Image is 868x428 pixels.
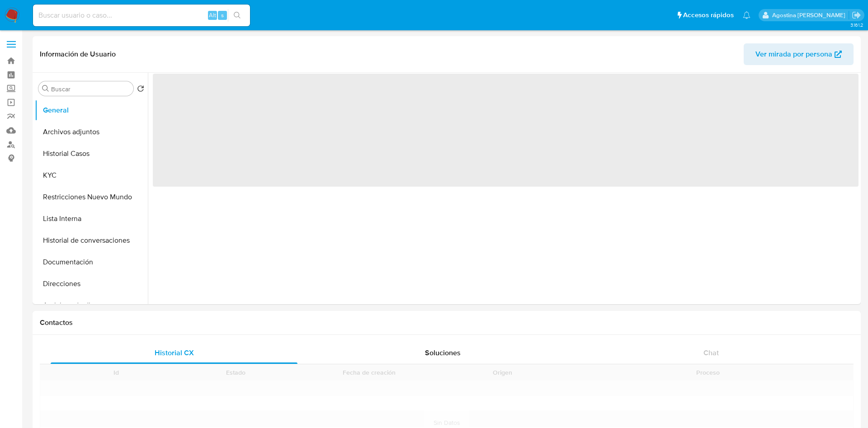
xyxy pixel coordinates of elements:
p: agostina.faruolo@mercadolibre.com [772,11,849,19]
button: Volver al orden por defecto [137,85,144,95]
button: Ver mirada por persona [744,43,854,65]
button: Documentación [35,251,148,273]
button: search-icon [228,9,246,22]
input: Buscar [51,85,130,93]
button: Historial Casos [35,143,148,165]
button: KYC [35,165,148,186]
span: ‌ [153,74,859,187]
span: Accesos rápidos [683,10,734,20]
h1: Información de Usuario [40,50,116,59]
span: Historial CX [155,348,194,358]
span: Soluciones [425,348,461,358]
button: Direcciones [35,273,148,295]
h1: Contactos [40,318,854,327]
button: Anticipos de dinero [35,295,148,316]
button: Historial de conversaciones [35,230,148,251]
button: Archivos adjuntos [35,121,148,143]
span: Ver mirada por persona [755,43,832,65]
span: Chat [703,348,719,358]
input: Buscar usuario o caso... [33,9,250,21]
a: Salir [852,10,861,20]
span: s [221,11,224,19]
button: Restricciones Nuevo Mundo [35,186,148,208]
button: General [35,99,148,121]
button: Lista Interna [35,208,148,230]
a: Notificaciones [743,11,750,19]
button: Buscar [42,85,49,92]
span: Alt [209,11,216,19]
